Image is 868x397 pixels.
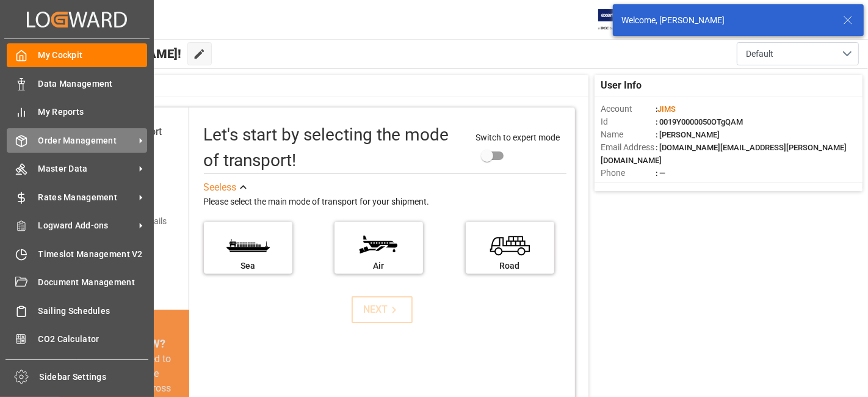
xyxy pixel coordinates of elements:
span: Phone [601,167,656,180]
button: open menu [737,42,859,65]
span: : [656,104,676,114]
span: Data Management [38,78,148,90]
div: Air [341,260,417,272]
span: Sidebar Settings [40,371,149,384]
div: Sea [210,260,286,272]
span: CO2 Calculator [38,333,148,346]
div: Please select the main mode of transport for your shipment. [204,195,566,209]
span: Sailing Schedules [38,305,148,318]
div: NEXT [363,302,400,317]
span: Default [746,48,773,60]
a: Data Management [7,71,147,95]
a: CO2 Calculator [7,327,147,351]
span: Logward Add-ons [38,219,135,232]
a: Tracking Shipment [7,355,147,379]
span: : [DOMAIN_NAME][EMAIL_ADDRESS][PERSON_NAME][DOMAIN_NAME] [601,143,847,165]
img: Exertis%20JAM%20-%20Email%20Logo.jpg_1722504956.jpg [598,9,640,31]
span: Rates Management [38,191,135,204]
div: Add shipping details [90,215,167,228]
span: Email Address [601,141,656,154]
a: My Reports [7,100,147,124]
div: Welcome, [PERSON_NAME] [621,14,831,27]
span: JIMS [657,104,676,114]
a: Sailing Schedules [7,299,147,322]
span: Switch to expert mode [476,133,560,142]
span: User Info [601,78,642,93]
a: My Cockpit [7,43,147,67]
span: Hello [PERSON_NAME]! [50,42,181,65]
div: Let's start by selecting the mode of transport! [204,122,463,173]
div: See less [204,180,237,195]
span: Id [601,115,656,128]
span: Account [601,103,656,115]
span: Order Management [38,134,135,147]
span: Master Data [38,162,135,175]
button: NEXT [352,296,413,323]
div: Road [472,260,548,272]
span: Name [601,128,656,141]
a: Document Management [7,271,147,294]
span: : — [656,169,665,178]
a: Timeslot Management V2 [7,242,147,266]
span: Document Management [38,276,148,289]
span: My Cockpit [38,49,148,62]
span: Timeslot Management V2 [38,248,148,261]
span: My Reports [38,106,148,118]
span: : [PERSON_NAME] [656,130,720,139]
span: : 0019Y0000050OTgQAM [656,117,743,126]
span: : Shipper [656,181,686,191]
span: Account Type [601,180,656,192]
